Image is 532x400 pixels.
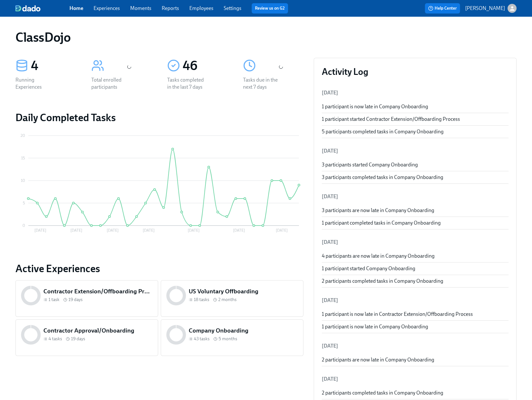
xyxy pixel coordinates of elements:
[322,189,509,204] li: [DATE]
[43,287,153,296] h5: Contractor Extension/Offboarding Process
[91,76,132,91] div: Total enrolled participants
[94,5,120,11] a: Experiences
[15,262,303,275] a: Active Experiences
[322,265,509,272] div: 1 participant started Company Onboarding
[107,228,119,233] tspan: [DATE]
[194,297,209,303] span: 18 tasks
[322,174,509,181] div: 3 participants completed tasks in Company Onboarding
[322,143,509,159] li: [DATE]
[425,3,460,13] button: Help Center
[428,5,457,12] span: Help Center
[218,297,237,303] span: 2 months
[15,111,303,124] h2: Daily Completed Tasks
[23,223,25,228] tspan: 0
[15,30,70,45] h1: ClassDojo
[49,297,59,303] span: 1 task
[15,5,69,12] a: dado
[255,5,285,12] a: Review us on G2
[189,326,298,335] h5: Company Onboarding
[322,90,338,96] span: [DATE]
[322,338,509,354] li: [DATE]
[15,76,57,91] div: Running Experiences
[161,280,303,317] a: US Voluntary Offboarding18 tasks 2 months
[322,219,509,227] div: 1 participant completed tasks in Company Onboarding
[252,3,288,13] button: Review us on G2
[276,228,288,233] tspan: [DATE]
[322,103,509,110] div: 1 participant is now late in Company Onboarding
[322,116,509,123] div: 1 participant started Contractor Extension/Offboarding Process
[322,207,509,214] div: 3 participants are now late in Company Onboarding
[69,5,83,11] a: Home
[189,287,298,296] h5: US Voluntary Offboarding
[322,128,509,135] div: 5 participants completed tasks in Company Onboarding
[21,156,25,160] tspan: 15
[34,228,46,233] tspan: [DATE]
[322,389,509,396] div: 2 participants completed tasks in Company Onboarding
[68,297,83,303] span: 19 days
[130,5,151,11] a: Moments
[322,371,509,387] li: [DATE]
[21,178,25,183] tspan: 10
[322,235,509,250] li: [DATE]
[322,66,509,77] h3: Activity Log
[322,161,509,168] div: 3 participants started Company Onboarding
[233,228,245,233] tspan: [DATE]
[224,5,241,11] a: Settings
[322,278,509,285] div: 2 participants completed tasks in Company Onboarding
[21,133,25,138] tspan: 20
[188,228,200,233] tspan: [DATE]
[322,311,509,318] div: 1 participant is now late in Contractor Extension/Offboarding Process
[70,228,82,233] tspan: [DATE]
[162,5,179,11] a: Reports
[167,76,208,91] div: Tasks completed in the last 7 days
[43,326,153,335] h5: Contractor Approval/Onboarding
[183,58,228,74] div: 46
[15,5,41,12] img: dado
[194,336,210,342] span: 43 tasks
[161,319,303,356] a: Company Onboarding43 tasks 5 months
[243,76,284,91] div: Tasks due in the next 7 days
[322,293,509,308] li: [DATE]
[143,228,155,233] tspan: [DATE]
[322,323,509,330] div: 1 participant is now late in Company Onboarding
[15,319,158,356] a: Contractor Approval/Onboarding4 tasks 19 days
[322,356,509,363] div: 2 participants are now late in Company Onboarding
[49,336,62,342] span: 4 tasks
[465,4,517,13] button: [PERSON_NAME]
[189,5,213,11] a: Employees
[15,280,158,317] a: Contractor Extension/Offboarding Process1 task 19 days
[219,336,237,342] span: 5 months
[71,336,85,342] span: 19 days
[465,5,505,12] p: [PERSON_NAME]
[322,253,509,260] div: 4 participants are now late in Company Onboarding
[31,58,76,74] div: 4
[23,201,25,205] tspan: 5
